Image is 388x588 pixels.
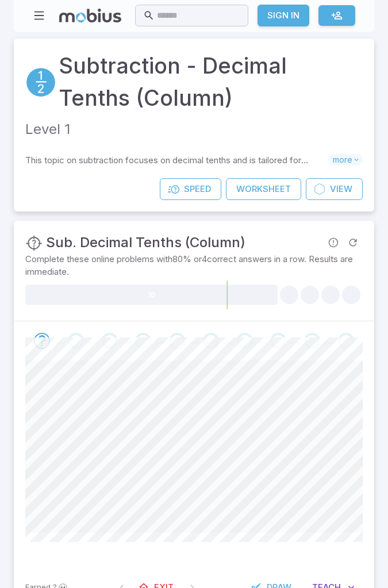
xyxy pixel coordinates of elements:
[135,333,151,349] div: Go to the next question
[184,183,211,195] span: Speed
[25,253,363,278] p: Complete these online problems with 80 % or 4 correct answers in a row. Results are immediate.
[68,333,84,349] div: Go to the next question
[160,178,221,200] a: Speed
[59,50,363,114] a: Subtraction - Decimal Tenths (Column)
[25,154,328,167] p: This topic on subtraction focuses on decimal tenths and is tailored for beginners, as indicated b...
[330,183,352,195] span: View
[304,333,320,349] div: Go to the next question
[203,333,219,349] div: Go to the next question
[25,67,56,98] a: Fractions/Decimals
[25,119,363,140] p: Level 1
[237,333,253,349] div: Go to the next question
[258,5,309,26] a: Sign In
[102,333,118,349] div: Go to the next question
[34,333,50,349] div: Go to the next question
[343,233,363,252] span: Refresh Question
[270,333,286,349] div: Go to the next question
[324,233,343,252] span: Report an issue with the question
[226,178,301,200] a: Worksheet
[306,178,363,200] a: View
[46,232,245,253] h3: Sub. Decimal Tenths (Column)
[169,333,185,349] div: Go to the next question
[338,333,354,349] div: Go to the next question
